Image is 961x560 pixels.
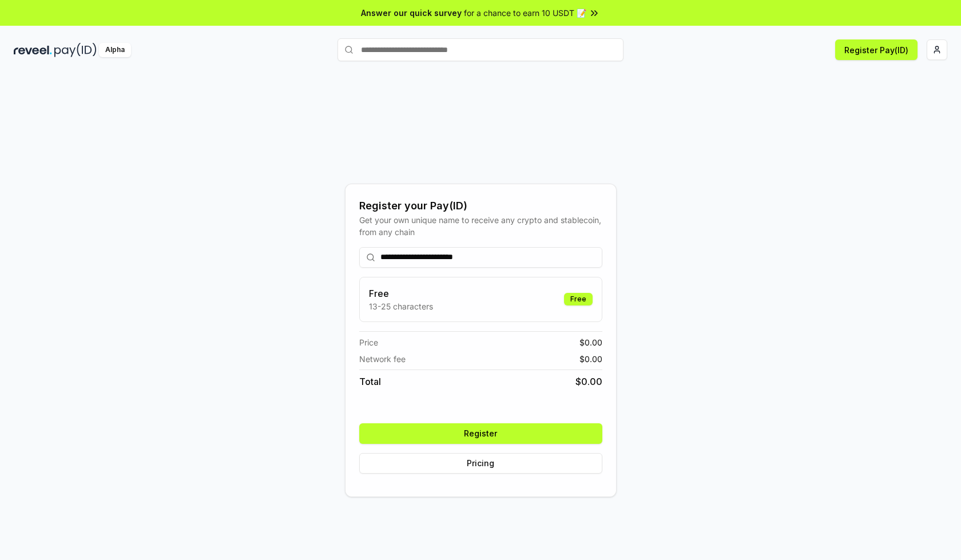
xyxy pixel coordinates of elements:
span: for a chance to earn 10 USDT 📝 [464,7,586,19]
img: pay_id [54,43,97,57]
div: Alpha [99,43,131,57]
div: Register your Pay(ID) [359,198,602,214]
p: 13-25 characters [369,300,433,312]
button: Register [359,423,602,444]
h3: Free [369,287,433,300]
span: Price [359,336,378,348]
span: $ 0.00 [579,336,602,348]
span: $ 0.00 [575,375,602,388]
span: Answer our quick survey [361,7,462,19]
span: $ 0.00 [579,353,602,365]
span: Network fee [359,353,406,365]
img: reveel_dark [14,43,52,57]
div: Free [564,293,593,305]
button: Pricing [359,453,602,474]
span: Total [359,375,381,388]
button: Register Pay(ID) [835,39,918,60]
div: Get your own unique name to receive any crypto and stablecoin, from any chain [359,214,602,238]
